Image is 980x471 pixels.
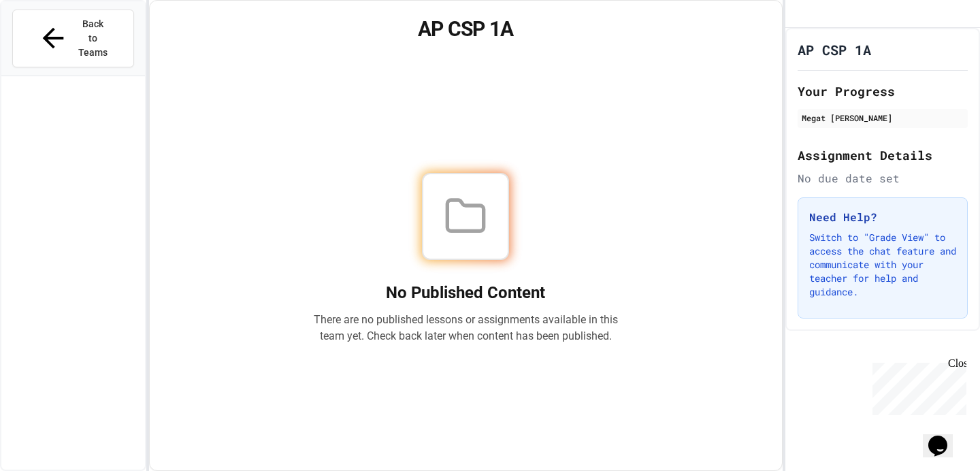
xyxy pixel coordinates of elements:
[809,209,956,225] h3: Need Help?
[798,40,871,59] h1: AP CSP 1A
[798,146,968,165] h2: Assignment Details
[313,312,618,344] p: There are no published lessons or assignments available in this team yet. Check back later when c...
[77,17,109,60] span: Back to Teams
[867,357,966,415] iframe: chat widget
[166,17,766,42] h1: AP CSP 1A
[798,82,968,101] h2: Your Progress
[802,112,964,124] div: Megat [PERSON_NAME]
[12,10,134,67] button: Back to Teams
[809,231,956,299] p: Switch to "Grade View" to access the chat feature and communicate with your teacher for help and ...
[313,282,618,304] h2: No Published Content
[923,417,966,457] iframe: chat widget
[798,170,968,186] div: No due date set
[5,5,94,86] div: Chat with us now!Close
